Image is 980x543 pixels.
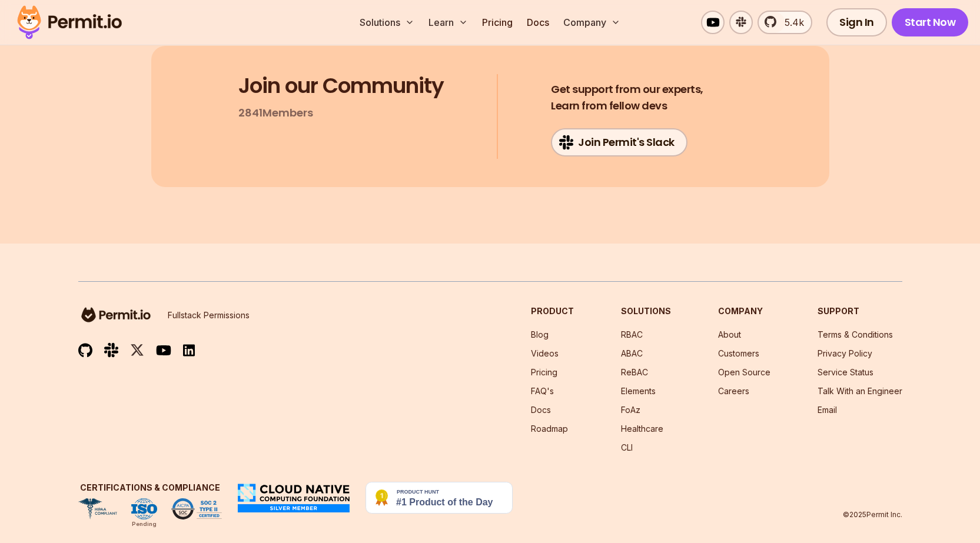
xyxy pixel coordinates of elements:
[238,74,444,98] h3: Join our Community
[892,8,969,36] a: Start Now
[758,11,812,34] a: 5.4k
[130,343,144,358] img: twitter
[171,498,222,519] img: SOC
[104,342,118,358] img: slack
[551,128,687,156] a: Join Permit's Slack
[531,386,554,396] a: FAQ's
[531,367,557,377] a: Pricing
[718,348,759,358] a: Customers
[531,405,551,415] a: Docs
[718,386,749,396] a: Careers
[132,519,157,529] div: Pending
[78,343,92,358] img: github
[818,348,872,358] a: Privacy Policy
[718,367,770,377] a: Open Source
[818,405,837,415] a: Email
[531,329,549,339] a: Blog
[477,11,517,34] a: Pricing
[551,81,703,114] h4: Learn from fellow devs
[78,498,117,519] img: HIPAA
[818,329,893,339] a: Terms & Conditions
[818,367,873,377] a: Service Status
[424,11,473,34] button: Learn
[843,510,902,519] p: © 2025 Permit Inc.
[355,11,419,34] button: Solutions
[12,2,127,42] img: Permit logo
[818,386,902,396] a: Talk With an Engineer
[621,405,640,415] a: FoAz
[621,348,643,358] a: ABAC
[131,498,157,519] img: ISO
[551,81,703,98] span: Get support from our experts,
[559,11,625,34] button: Company
[366,482,513,514] img: Permit.io - Never build permissions again | Product Hunt
[156,344,171,357] img: youtube
[522,11,554,34] a: Docs
[621,305,671,317] h3: Solutions
[78,305,154,324] img: logo
[238,105,313,121] p: 2841 Members
[621,329,643,339] a: RBAC
[818,305,902,317] h3: Support
[718,329,741,339] a: About
[621,386,656,396] a: Elements
[531,305,574,317] h3: Product
[826,8,887,36] a: Sign In
[531,348,559,358] a: Videos
[183,344,195,357] img: linkedin
[621,367,648,377] a: ReBAC
[778,15,804,29] span: 5.4k
[621,442,633,452] a: CLI
[531,424,568,434] a: Roadmap
[78,482,222,494] h3: Certifications & Compliance
[621,424,663,434] a: Healthcare
[718,305,770,317] h3: Company
[168,309,250,321] p: Fullstack Permissions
